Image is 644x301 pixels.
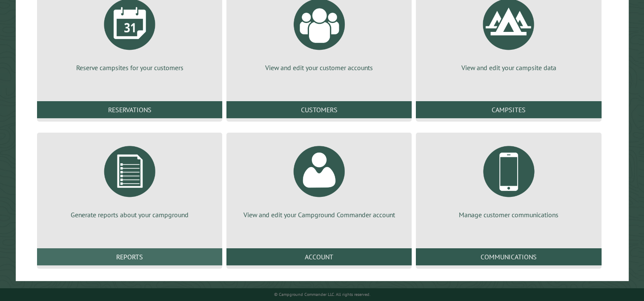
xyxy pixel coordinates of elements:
[237,210,401,219] p: View and edit your Campground Commander account
[426,210,591,219] p: Manage customer communications
[237,63,401,72] p: View and edit your customer accounts
[226,248,412,265] a: Account
[226,101,412,118] a: Customers
[416,101,601,118] a: Campsites
[237,139,401,219] a: View and edit your Campground Commander account
[47,139,212,219] a: Generate reports about your campground
[37,101,222,118] a: Reservations
[426,63,591,72] p: View and edit your campsite data
[426,139,591,219] a: Manage customer communications
[416,248,601,265] a: Communications
[47,63,212,72] p: Reserve campsites for your customers
[47,210,212,219] p: Generate reports about your campground
[37,248,222,265] a: Reports
[274,292,370,297] small: © Campground Commander LLC. All rights reserved.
